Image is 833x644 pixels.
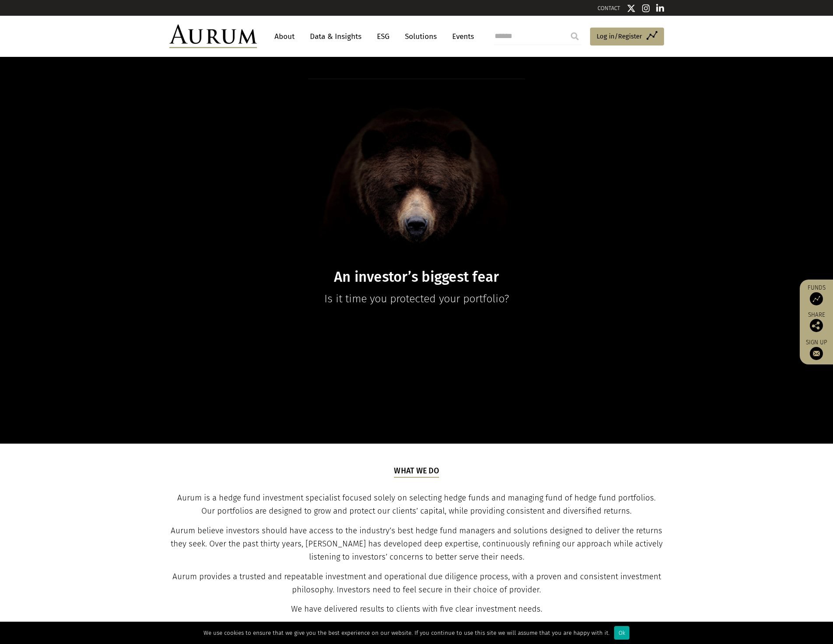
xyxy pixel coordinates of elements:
[306,28,366,45] a: Data & Insights
[177,493,656,516] span: Aurum is a hedge fund investment specialist focused solely on selecting hedge funds and managing ...
[590,28,664,46] a: Log in/Register
[291,604,542,614] span: We have delivered results to clients with five clear investment needs.
[597,31,642,42] span: Log in/Register
[804,312,829,332] div: Share
[598,5,620,11] a: CONTACT
[566,28,583,45] input: Submit
[627,4,636,13] img: Twitter icon
[804,339,829,360] a: Sign up
[810,292,823,305] img: Access Funds
[614,626,629,640] div: Ok
[810,319,823,332] img: Share this post
[804,284,829,305] a: Funds
[171,526,663,562] span: Aurum believe investors should have access to the industry’s best hedge fund managers and solutio...
[656,4,664,13] img: Linkedin icon
[248,269,586,286] h1: An investor’s biggest fear
[172,572,661,595] span: Aurum provides a trusted and repeatable investment and operational due diligence process, with a ...
[270,28,299,45] a: About
[394,465,439,478] h5: What we do
[169,24,257,48] img: Aurum
[810,347,823,360] img: Sign up to our newsletter
[642,4,650,13] img: Instagram icon
[248,290,586,308] p: Is it time you protected your portfolio?
[401,28,441,45] a: Solutions
[373,28,394,45] a: ESG
[448,28,474,45] a: Events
